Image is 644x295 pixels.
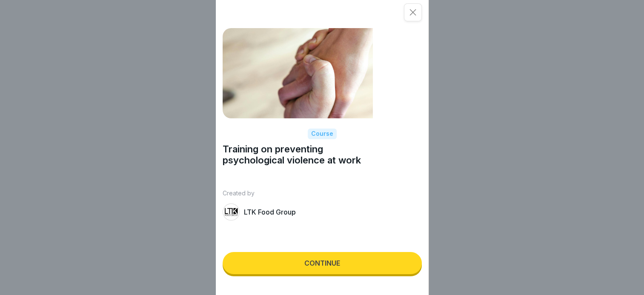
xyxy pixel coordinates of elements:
div: Continue [304,259,340,267]
a: Continue [223,252,422,276]
button: Continue [223,252,422,274]
div: Course [308,129,337,139]
h1: Training on preventing psychological violence at work [223,143,422,166]
p: Created by [223,190,422,197]
p: LTK Food Group [244,208,296,216]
